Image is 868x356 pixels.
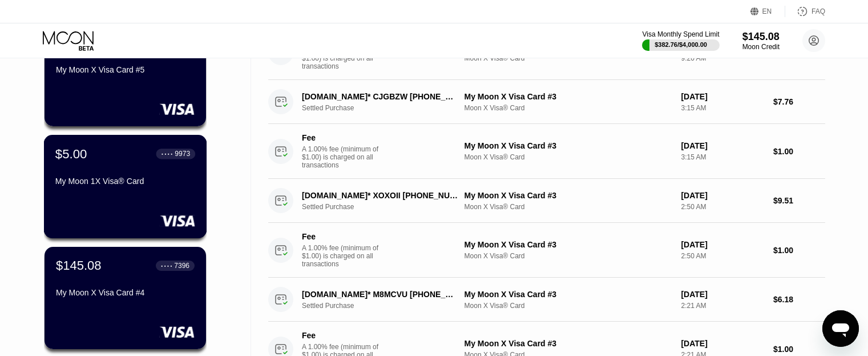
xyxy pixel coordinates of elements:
div: $9.51 [773,196,825,205]
div: Settled Purchase [302,302,470,310]
div: 2:21 AM [681,302,764,310]
div: A 1.00% fee (minimum of $1.00) is charged on all transactions [302,46,387,70]
div: Visa Monthly Spend Limit$382.76/$4,000.00 [642,30,719,51]
div: EN [750,6,785,17]
div: A 1.00% fee (minimum of $1.00) is charged on all transactions [302,244,387,268]
div: My Moon X Visa Card #4 [56,288,195,297]
div: $145.08 [56,258,102,273]
div: [DOMAIN_NAME]* M8MCVU [PHONE_NUMBER] USSettled PurchaseMy Moon X Visa Card #3Moon X Visa® Card[DA... [268,278,825,322]
div: My Moon X Visa Card #3 [465,339,672,348]
div: FAQ [785,6,825,17]
div: My Moon 1X Visa® Card [55,177,195,186]
div: Settled Purchase [302,203,470,211]
div: 2:50 AM [681,252,764,260]
div: Moon X Visa® Card [465,302,672,310]
div: [DOMAIN_NAME]* CJGBZW [PHONE_NUMBER] US [302,92,458,101]
div: My Moon X Visa Card #3 [465,92,672,101]
div: FeeA 1.00% fee (minimum of $1.00) is charged on all transactionsMy Moon X Visa Card #3Moon X Visa... [268,124,825,179]
div: [DATE] [681,191,764,200]
div: Moon X Visa® Card [465,203,672,211]
div: $5.00● ● ● ●9973My Moon 1X Visa® Card [45,135,206,238]
div: 9:20 AM [681,54,764,62]
div: My Moon X Visa Card #3 [465,290,672,299]
div: $1.00 [773,345,825,354]
div: [DOMAIN_NAME]* XOXOII [PHONE_NUMBER] US [302,191,458,200]
div: $145.08Moon Credit [742,31,780,51]
div: 3:15 AM [681,104,764,112]
div: Fee [302,331,382,340]
div: Moon X Visa® Card [465,104,672,112]
div: EN [762,7,772,15]
div: FeeA 1.00% fee (minimum of $1.00) is charged on all transactionsMy Moon X Visa Card #3Moon X Visa... [268,223,825,278]
div: ● ● ● ● [162,152,173,155]
div: [DATE] [681,339,764,348]
div: $145.08● ● ● ●9871My Moon X Visa Card #5 [45,24,206,126]
div: Fee [302,232,382,241]
div: [DATE] [681,92,764,101]
div: FAQ [812,7,825,15]
div: [DATE] [681,240,764,249]
div: My Moon X Visa Card #3 [465,240,672,249]
div: $1.00 [773,246,825,255]
div: ● ● ● ● [161,264,172,267]
div: [DATE] [681,290,764,299]
div: $145.08 [742,31,780,43]
div: Moon X Visa® Card [465,252,672,260]
div: Moon X Visa® Card [465,153,672,161]
div: 7396 [174,262,189,270]
div: My Moon X Visa Card #5 [56,65,195,74]
div: Moon X Visa® Card [465,54,672,62]
div: $6.18 [773,295,825,304]
div: [DATE] [681,141,764,150]
div: $145.08● ● ● ●7396My Moon X Visa Card #4 [45,247,206,349]
div: $1.00 [773,147,825,156]
div: Fee [302,133,382,142]
div: Settled Purchase [302,104,470,112]
div: Moon Credit [742,43,780,51]
div: $382.76 / $4,000.00 [655,41,707,48]
div: [DOMAIN_NAME]* XOXOII [PHONE_NUMBER] USSettled PurchaseMy Moon X Visa Card #3Moon X Visa® Card[DA... [268,179,825,223]
div: My Moon X Visa Card #3 [465,141,672,150]
iframe: Button to launch messaging window [822,310,859,347]
div: 9973 [175,150,190,158]
div: [DOMAIN_NAME]* CJGBZW [PHONE_NUMBER] USSettled PurchaseMy Moon X Visa Card #3Moon X Visa® Card[DA... [268,80,825,124]
div: [DOMAIN_NAME]* M8MCVU [PHONE_NUMBER] US [302,290,458,299]
div: Visa Monthly Spend Limit [642,30,719,38]
div: 2:50 AM [681,203,764,211]
div: $7.76 [773,97,825,106]
div: $5.00 [55,146,87,161]
div: My Moon X Visa Card #3 [465,191,672,200]
div: A 1.00% fee (minimum of $1.00) is charged on all transactions [302,145,387,169]
div: 3:15 AM [681,153,764,161]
